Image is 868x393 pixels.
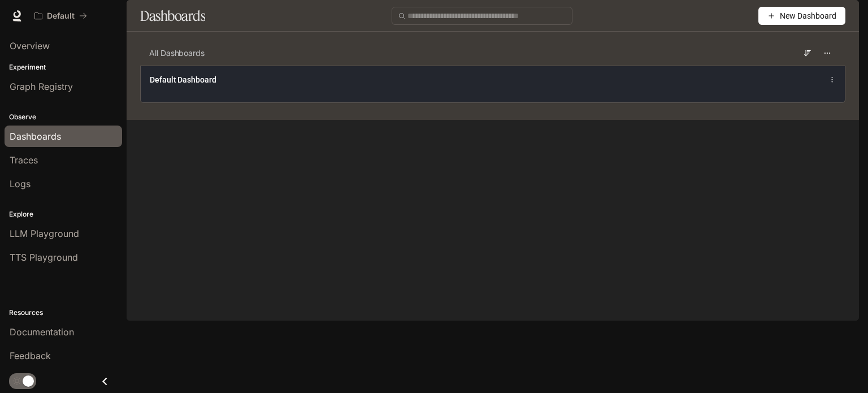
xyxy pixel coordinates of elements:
button: New Dashboard [758,7,845,25]
span: New Dashboard [780,10,836,22]
a: Default Dashboard [150,74,216,85]
button: All workspaces [29,5,92,27]
h1: Dashboards [140,5,205,27]
span: All Dashboards [149,47,205,59]
p: Default [47,11,75,21]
